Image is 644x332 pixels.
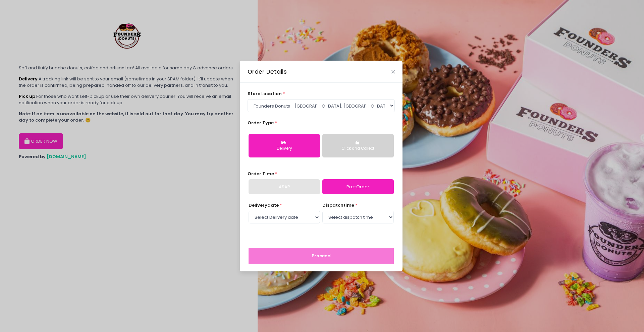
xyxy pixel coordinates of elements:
[248,171,274,177] span: Order Time
[249,248,394,264] button: Proceed
[248,67,287,76] div: Order Details
[249,202,279,208] span: Delivery date
[249,134,320,157] button: Delivery
[322,134,394,157] button: Click and Collect
[322,179,394,195] a: Pre-Order
[253,146,315,152] div: Delivery
[327,146,389,152] div: Click and Collect
[248,120,274,126] span: Order Type
[322,202,354,208] span: dispatch time
[391,70,395,73] button: Close
[248,90,282,97] span: store location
